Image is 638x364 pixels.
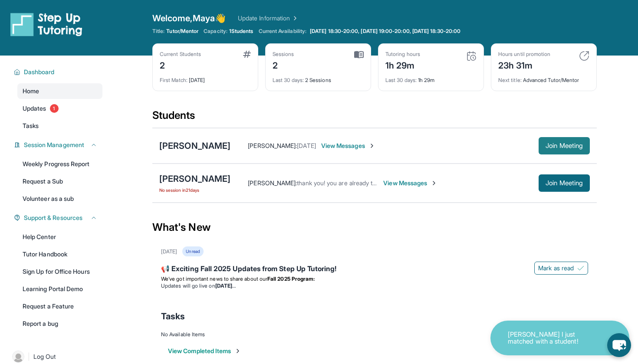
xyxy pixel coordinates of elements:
span: Next title : [498,77,522,83]
span: [DATE] [297,142,316,149]
div: Hours until promotion [498,51,550,58]
span: [PERSON_NAME] : [248,142,297,149]
img: card [579,51,589,61]
img: logo [10,12,82,36]
span: View Messages [321,141,375,150]
span: Current Availability: [259,28,306,35]
span: Welcome, Maya 👋 [152,12,226,24]
a: Help Center [17,229,102,245]
img: card [466,51,477,61]
span: Tasks [23,121,39,130]
span: Support & Resources [24,213,82,222]
span: thank you! you are already texting me but just in case: [PHONE_NUMBER] [297,179,498,187]
a: Tasks [17,118,102,134]
span: We’ve got important news to share about our [161,275,267,282]
div: Sessions [273,51,294,58]
strong: [DATE] [215,282,236,289]
span: View Messages [383,179,437,187]
img: Mark as read [577,265,584,272]
div: 1h 29m [385,72,477,84]
div: [DATE] [160,72,251,84]
img: card [243,51,251,58]
a: Request a Sub [17,174,102,189]
span: Dashboard [24,68,55,76]
a: Report a bug [17,316,102,331]
span: [DATE] 18:30-20:00, [DATE] 19:00-20:00, [DATE] 18:30-20:00 [310,28,460,35]
span: Title: [152,28,164,35]
div: Advanced Tutor/Mentor [498,72,589,84]
div: [PERSON_NAME] [159,173,230,185]
div: 1h 29m [385,58,420,72]
button: chat-button [607,333,631,357]
button: View Completed Items [168,347,241,355]
div: [DATE] [161,248,177,255]
span: Join Meeting [546,180,583,186]
button: Support & Resources [20,213,97,222]
button: Dashboard [20,68,97,76]
div: Tutoring hours [385,51,420,58]
span: No session in 21 days [159,187,230,193]
span: Last 30 days : [273,77,304,83]
span: Capacity: [204,28,227,35]
a: [DATE] 18:30-20:00, [DATE] 19:00-20:00, [DATE] 18:30-20:00 [308,28,462,35]
a: Learning Portal Demo [17,281,102,297]
div: Current Students [160,51,201,58]
a: Home [17,83,102,99]
button: Session Management [20,141,97,149]
span: Session Management [24,141,84,149]
a: Sign Up for Office Hours [17,264,102,279]
span: Updates [23,104,46,113]
span: Last 30 days : [385,77,417,83]
span: | [28,351,30,362]
a: Update Information [238,14,299,23]
div: 2 [273,58,294,72]
span: Mark as read [538,264,574,272]
p: [PERSON_NAME] I just matched with a student! [508,331,595,345]
span: Tutor/Mentor [166,28,198,35]
div: Unread [182,246,203,256]
img: user-img [12,351,24,363]
span: [PERSON_NAME] : [248,179,297,187]
span: Home [23,87,39,95]
li: Updates will go live on [161,282,588,289]
a: Weekly Progress Report [17,156,102,172]
button: Mark as read [534,262,588,275]
span: Tasks [161,310,185,322]
a: Tutor Handbook [17,246,102,262]
img: Chevron-Right [368,142,375,149]
a: Updates1 [17,101,102,116]
div: 2 Sessions [273,72,364,84]
span: 1 [50,104,59,113]
a: Request a Feature [17,298,102,314]
a: Volunteer as a sub [17,191,102,207]
strong: Fall 2025 Program: [267,275,315,282]
img: Chevron Right [290,14,299,23]
span: Join Meeting [546,143,583,148]
span: 1 Students [229,28,253,35]
div: No Available Items [161,331,588,338]
div: Students [152,108,597,128]
img: card [354,51,364,59]
div: [PERSON_NAME] [159,140,230,152]
img: Chevron-Right [431,180,437,187]
div: 2 [160,58,201,72]
div: 📢 Exciting Fall 2025 Updates from Step Up Tutoring! [161,263,588,275]
button: Join Meeting [539,137,590,154]
div: 23h 31m [498,58,550,72]
span: Log Out [33,352,56,361]
div: What's New [152,208,597,246]
span: First Match : [160,77,187,83]
button: Join Meeting [539,174,590,192]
